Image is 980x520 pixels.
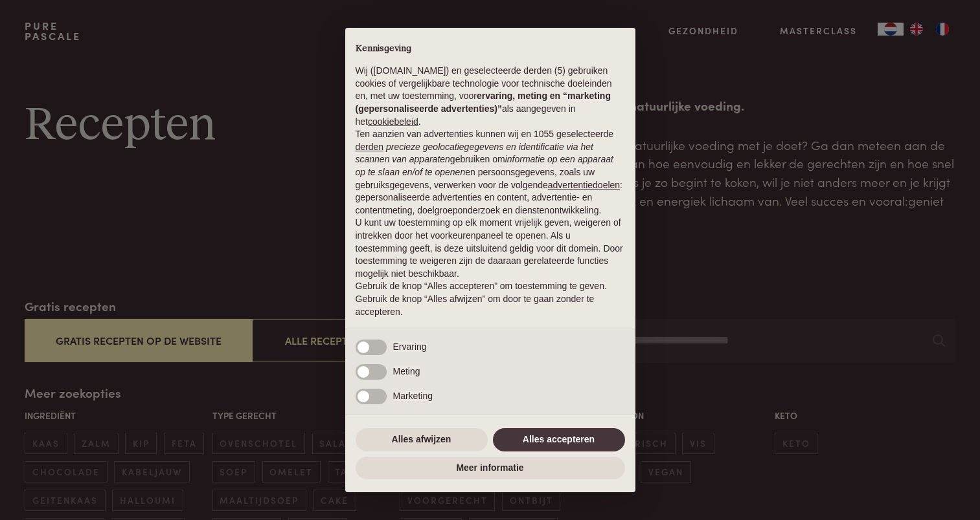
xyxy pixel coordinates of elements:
em: precieze geolocatiegegevens en identificatie via het scannen van apparaten [356,142,593,165]
p: Gebruik de knop “Alles accepteren” om toestemming te geven. Gebruik de knop “Alles afwijzen” om d... [356,280,625,318]
button: Alles accepteren [493,428,625,451]
h2: Kennisgeving [356,43,625,55]
em: informatie op een apparaat op te slaan en/of te openen [356,154,614,177]
button: Alles afwijzen [356,428,488,451]
span: Ervaring [393,341,427,352]
a: cookiebeleid [368,116,418,127]
button: Meer informatie [356,457,625,480]
button: derden [356,141,384,154]
p: Wij ([DOMAIN_NAME]) en geselecteerde derden (5) gebruiken cookies of vergelijkbare technologie vo... [356,65,625,128]
strong: ervaring, meting en “marketing (gepersonaliseerde advertenties)” [356,91,611,114]
button: advertentiedoelen [548,179,620,192]
p: Ten aanzien van advertenties kunnen wij en 1055 geselecteerde gebruiken om en persoonsgegevens, z... [356,128,625,217]
span: Marketing [393,391,433,401]
span: Meting [393,366,420,376]
p: U kunt uw toestemming op elk moment vrijelijk geven, weigeren of intrekken door het voorkeurenpan... [356,217,625,280]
